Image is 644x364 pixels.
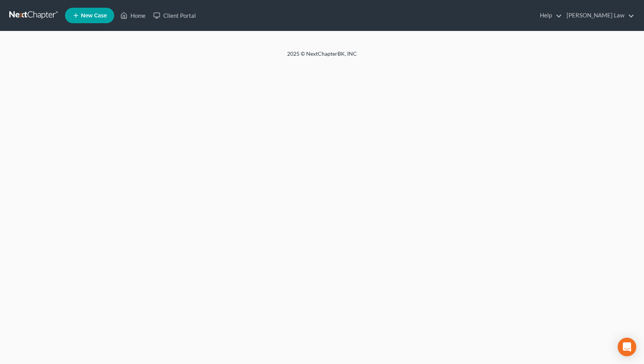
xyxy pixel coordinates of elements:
a: Help [536,9,562,22]
div: 2025 © NextChapterBK, INC [101,50,543,64]
a: Home [116,9,149,22]
div: Open Intercom Messenger [618,338,636,356]
a: Client Portal [149,9,200,22]
new-legal-case-button: New Case [65,8,114,23]
a: [PERSON_NAME] Law [563,9,634,22]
